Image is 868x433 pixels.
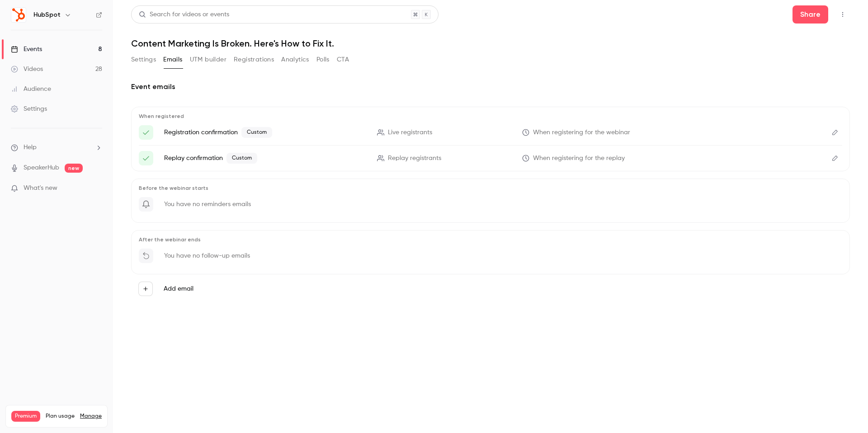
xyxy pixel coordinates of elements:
[139,184,842,192] p: Before the webinar starts
[139,151,842,165] li: Here's your access link to {{ event_name }}!
[24,184,57,193] span: What's new
[164,153,366,164] p: Replay confirmation
[164,284,193,293] label: Add email
[11,65,43,74] div: Videos
[11,45,42,54] div: Events
[11,8,26,22] img: HubSpot
[24,163,59,173] a: SpeakerHub
[241,127,272,138] span: Custom
[65,164,83,173] span: new
[163,52,182,67] button: Emails
[533,128,630,137] span: When registering for the webinar
[316,52,330,67] button: Polls
[226,153,257,164] span: Custom
[139,113,842,120] p: When registered
[164,127,366,138] p: Registration confirmation
[190,52,226,67] button: UTM builder
[131,81,850,92] h2: Event emails
[24,143,37,152] span: Help
[164,251,250,260] p: You have no follow-up emails
[11,104,47,113] div: Settings
[46,413,75,420] span: Plan usage
[234,52,274,67] button: Registrations
[131,52,156,67] button: Settings
[337,52,349,67] button: CTA
[828,151,842,165] button: Edit
[164,200,251,209] p: You have no reminders emails
[11,85,51,94] div: Audience
[388,128,432,137] span: Live registrants
[139,125,842,140] li: You're in! Find your access link inside for {{ event_name }}
[793,5,828,24] button: Share
[33,10,61,19] h6: HubSpot
[139,10,229,19] div: Search for videos or events
[388,154,441,163] span: Replay registrants
[91,184,102,193] iframe: Noticeable Trigger
[131,38,850,49] h1: Content Marketing Is Broken. Here's How to Fix It.
[281,52,309,67] button: Analytics
[139,236,842,243] p: After the webinar ends
[11,411,40,422] span: Premium
[828,125,842,140] button: Edit
[11,143,102,152] li: help-dropdown-opener
[533,154,625,163] span: When registering for the replay
[80,413,102,420] a: Manage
